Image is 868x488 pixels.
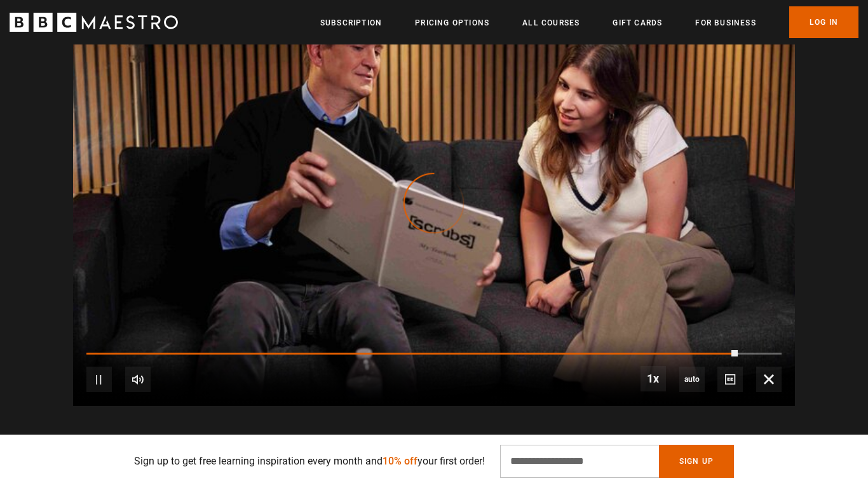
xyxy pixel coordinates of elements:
[320,17,382,29] a: Subscription
[756,367,782,392] button: Fullscreen
[679,367,705,392] span: auto
[415,17,489,29] a: Pricing Options
[134,454,485,469] p: Sign up to get free learning inspiration every month and your first order!
[659,445,734,478] button: Sign Up
[10,13,178,32] svg: BBC Maestro
[641,366,666,391] button: Playback Rate
[86,367,112,392] button: Pause
[717,367,743,392] button: Captions
[789,6,858,38] a: Log In
[383,455,417,467] span: 10% off
[679,367,705,392] div: Current quality: 1080p
[320,6,858,38] nav: Primary
[613,17,662,29] a: Gift Cards
[86,353,782,355] div: Progress Bar
[522,17,580,29] a: All Courses
[125,367,151,392] button: Mute
[695,17,756,29] a: For business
